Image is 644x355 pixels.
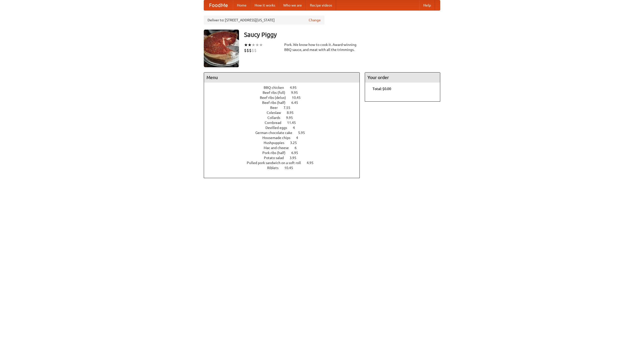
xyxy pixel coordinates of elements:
span: Devilled eggs [265,126,292,130]
span: 7.55 [284,106,295,110]
a: Home [233,0,251,10]
a: Beer 7.55 [270,106,300,110]
span: Coleslaw [267,111,286,115]
a: BBQ chicken 4.95 [264,86,306,90]
a: How it works [251,0,279,10]
span: Beef ribs (half) [262,101,291,105]
a: German chocolate cake 5.95 [255,131,314,135]
li: ★ [259,42,263,48]
a: Pork ribs (half) 6.95 [262,151,307,155]
span: Beef ribs (full) [263,91,290,95]
b: Total: $0.00 [373,87,391,91]
li: $ [252,48,254,53]
span: 9.95 [286,116,298,120]
span: 6.45 [291,101,303,105]
span: Beef ribs (delux) [260,96,291,100]
a: Mac and cheese 6 [264,146,306,150]
span: 6 [295,146,302,150]
span: German chocolate cake [255,131,297,135]
span: 4 [296,136,303,140]
span: 5.95 [298,131,310,135]
a: Devilled eggs 4 [265,126,304,130]
a: Beef ribs (delux) 10.45 [260,96,310,100]
li: ★ [244,42,248,48]
a: Cornbread 11.45 [265,121,305,125]
span: 9.95 [291,91,303,95]
li: $ [254,48,257,53]
h4: Your order [365,73,440,83]
a: FoodMe [204,0,233,10]
span: 8.95 [287,111,299,115]
span: Pulled pork sandwich on a soft roll [247,161,306,165]
span: 6.95 [291,151,303,155]
a: Collards 9.95 [267,116,302,120]
span: Mac and cheese [264,146,294,150]
span: Housemade chips [262,136,295,140]
li: ★ [248,42,252,48]
div: Pork. We know how to cook it. Award-winning BBQ sauce, and meat with all the trimmings. [284,42,360,52]
li: ★ [255,42,259,48]
span: Pork ribs (half) [262,151,291,155]
a: Beef ribs (half) 6.45 [262,101,307,105]
a: Who we are [279,0,306,10]
span: 10.45 [292,96,306,100]
a: Help [419,0,435,10]
span: BBQ chicken [264,86,289,90]
a: Recipe videos [306,0,336,10]
a: Hushpuppies 3.25 [264,141,306,145]
a: Potato salad 3.95 [264,156,306,160]
span: Riblets [267,166,284,170]
div: Deliver to: [STREET_ADDRESS][US_STATE] [204,16,325,25]
a: Change [309,18,321,23]
li: $ [247,48,249,53]
span: 4.95 [290,86,302,90]
img: angular.jpg [204,30,239,67]
h4: Menu [204,73,359,83]
span: Potato salad [264,156,289,160]
li: $ [244,48,247,53]
span: 11.45 [287,121,301,125]
a: Riblets 10.45 [267,166,302,170]
h3: Saucy Piggy [244,30,440,40]
span: Collards [267,116,285,120]
a: Beef ribs (full) 9.95 [263,91,307,95]
span: 10.45 [284,166,298,170]
span: 4.95 [307,161,318,165]
li: $ [249,48,252,53]
span: Hushpuppies [264,141,289,145]
span: 3.25 [290,141,302,145]
span: 3.95 [290,156,301,160]
li: ★ [252,42,255,48]
span: Beer [270,106,283,110]
a: Coleslaw 8.95 [267,111,303,115]
a: Housemade chips 4 [262,136,307,140]
a: Pulled pork sandwich on a soft roll 4.95 [247,161,323,165]
span: Cornbread [265,121,286,125]
span: 4 [293,126,300,130]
